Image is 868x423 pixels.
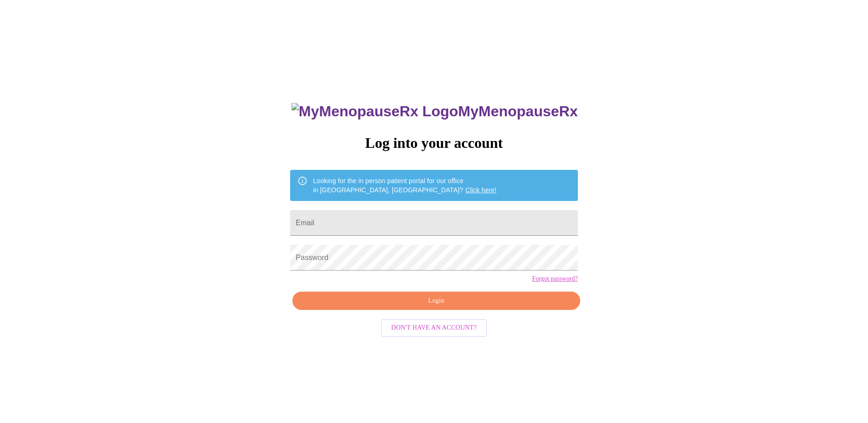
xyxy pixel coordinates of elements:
span: Don't have an account? [391,322,477,334]
button: Login [292,292,580,310]
h3: MyMenopauseRx [291,103,578,120]
img: MyMenopauseRx Logo [291,103,458,120]
a: Click here! [465,186,496,194]
a: Forgot password? [532,275,578,282]
div: Looking for the in person patient portal for our office in [GEOGRAPHIC_DATA], [GEOGRAPHIC_DATA]? [313,173,496,198]
span: Login [303,295,569,307]
button: Don't have an account? [381,319,487,337]
h3: Log into your account [290,135,577,152]
a: Don't have an account? [379,323,489,331]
